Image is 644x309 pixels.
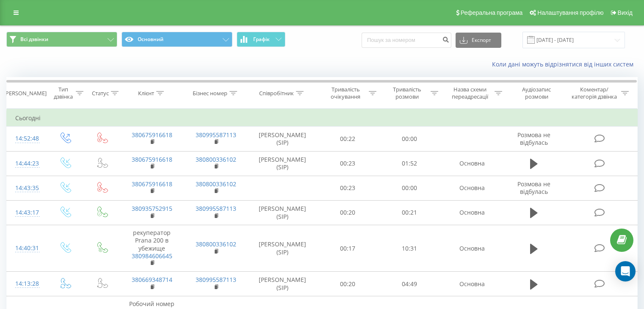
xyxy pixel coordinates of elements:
[196,131,236,139] a: 380995587113
[20,36,48,43] span: Всі дзвінки
[6,32,117,47] button: Всі дзвінки
[196,240,236,248] a: 380800336102
[379,225,440,272] td: 10:31
[15,240,38,257] div: 14:40:31
[7,110,638,127] td: Сьогодні
[53,86,73,100] div: Тип дзвінка
[325,86,367,100] div: Тривалість очікування
[248,272,317,296] td: [PERSON_NAME] (SIP)
[448,86,492,100] div: Назва схеми переадресації
[317,176,379,200] td: 00:23
[15,276,38,292] div: 14:13:28
[138,90,154,97] div: Клієнт
[440,225,504,272] td: Основна
[132,180,172,188] a: 380675916618
[196,204,236,212] a: 380995587113
[386,86,428,100] div: Тривалість розмови
[132,204,172,212] a: 380935752915
[196,155,236,163] a: 380800336102
[132,276,172,284] a: 380669348714
[517,131,550,146] span: Розмова не відбулась
[15,204,38,221] div: 14:43:17
[379,151,440,176] td: 01:52
[259,90,294,97] div: Співробітник
[92,90,109,97] div: Статус
[537,9,603,16] span: Налаштування профілю
[317,200,379,225] td: 00:20
[362,33,451,48] input: Пошук за номером
[440,151,504,176] td: Основна
[248,151,317,176] td: [PERSON_NAME] (SIP)
[461,9,523,16] span: Реферальна програма
[317,127,379,151] td: 00:22
[440,176,504,200] td: Основна
[317,151,379,176] td: 00:23
[15,130,38,147] div: 14:52:48
[317,225,379,272] td: 00:17
[440,200,504,225] td: Основна
[237,32,285,47] button: Графік
[122,32,232,47] button: Основний
[248,225,317,272] td: [PERSON_NAME] (SIP)
[492,60,638,68] a: Коли дані можуть відрізнятися вiд інших систем
[440,272,504,296] td: Основна
[512,86,561,100] div: Аудіозапис розмови
[379,200,440,225] td: 00:21
[248,200,317,225] td: [PERSON_NAME] (SIP)
[15,155,38,172] div: 14:44:23
[379,272,440,296] td: 04:49
[379,176,440,200] td: 00:00
[196,276,236,284] a: 380995587113
[132,252,172,260] a: 380984606645
[317,272,379,296] td: 00:20
[196,180,236,188] a: 380800336102
[132,155,172,163] a: 380675916618
[4,90,47,97] div: [PERSON_NAME]
[248,127,317,151] td: [PERSON_NAME] (SIP)
[15,180,38,196] div: 14:43:35
[456,33,501,48] button: Експорт
[120,225,184,272] td: рекуператор Рrana 200 в убежище
[618,9,633,16] span: Вихід
[615,261,636,281] div: Open Intercom Messenger
[569,86,619,100] div: Коментар/категорія дзвінка
[517,180,550,196] span: Розмова не відбулась
[132,131,172,139] a: 380675916618
[253,36,270,42] span: Графік
[379,127,440,151] td: 00:00
[193,90,227,97] div: Бізнес номер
